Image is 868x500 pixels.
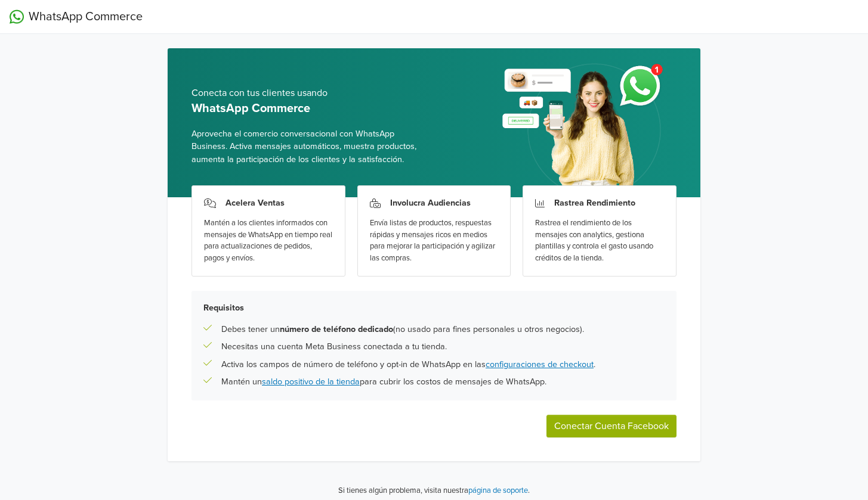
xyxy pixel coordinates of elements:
[535,218,664,264] div: Rastrea el rendimiento de los mensajes con analytics, gestiona plantillas y controla el gasto usa...
[10,10,24,24] img: WhatsApp
[468,486,528,495] a: página de soporte
[203,303,665,313] h5: Requisitos
[546,415,677,437] button: Conectar Cuenta Facebook
[226,198,285,208] h3: Acelera Ventas
[280,324,393,334] b: número de teléfono dedicado
[554,198,635,208] h3: Rastrea Rendimiento
[492,57,677,197] img: whatsapp_setup_banner
[370,218,499,264] div: Envía listas de productos, respuestas rápidas y mensajes ricos en medios para mejorar la particip...
[221,323,584,336] p: Debes tener un (no usado para fines personales u otros negocios).
[390,198,471,208] h3: Involucra Audiencias
[221,375,546,389] p: Mantén un para cubrir los costos de mensajes de WhatsApp.
[191,128,425,166] span: Aprovecha el comercio conversacional con WhatsApp Business. Activa mensajes automáticos, muestra ...
[191,88,425,99] h5: Conecta con tus clientes usando
[29,8,143,26] span: WhatsApp Commerce
[262,377,360,387] a: saldo positivo de la tienda
[486,359,594,369] a: configuraciones de checkout
[221,340,447,353] p: Necesitas una cuenta Meta Business conectada a tu tienda.
[338,485,530,497] p: Si tienes algún problema, visita nuestra .
[221,358,595,371] p: Activa los campos de número de teléfono y opt-in de WhatsApp en las .
[191,101,425,116] h5: WhatsApp Commerce
[204,218,333,264] div: Mantén a los clientes informados con mensajes de WhatsApp en tiempo real para actualizaciones de ...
